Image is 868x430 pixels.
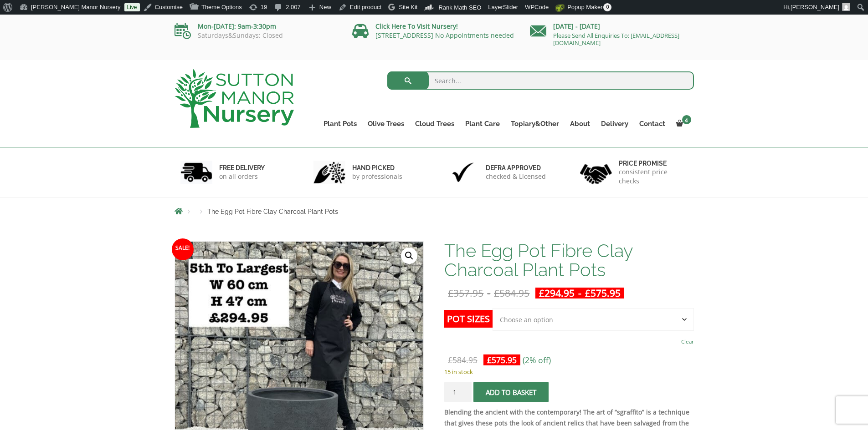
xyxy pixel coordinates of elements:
[530,21,694,32] p: [DATE] - [DATE]
[447,161,479,184] img: 3.jpg
[401,248,417,264] a: View full-screen image gallery
[682,115,691,124] span: 4
[681,335,694,348] a: Clear options
[318,117,362,130] a: Plant Pots
[505,117,565,130] a: Topiary&Other
[175,207,694,215] nav: Breadcrumbs
[565,117,596,130] a: About
[444,382,472,402] input: Product quantity
[219,164,265,172] h6: FREE DELIVERY
[175,69,294,128] img: logo
[444,288,533,298] del: -
[619,159,688,167] h6: Price promise
[175,21,339,32] p: Mon-[DATE]: 9am-3:30pm
[553,31,679,47] a: Please Send All Enquiries To: [EMAIL_ADDRESS][DOMAIN_NAME]
[180,161,212,184] img: 1.jpg
[399,4,417,10] span: Site Kit
[175,32,339,39] p: Saturdays&Sundays: Closed
[523,354,551,365] span: (2% off)
[494,287,529,299] bdi: 584.95
[448,287,453,299] span: £
[172,238,194,260] span: Sale!
[596,117,634,130] a: Delivery
[487,354,492,365] span: £
[410,117,460,130] a: Cloud Trees
[375,31,514,40] a: [STREET_ADDRESS] No Appointments needed
[352,164,402,172] h6: hand picked
[448,354,452,365] span: £
[486,164,546,172] h6: Defra approved
[634,117,671,130] a: Contact
[313,161,345,184] img: 2.jpg
[473,382,549,402] button: Add to basket
[487,354,517,365] bdi: 575.95
[494,287,499,299] span: £
[375,22,458,30] a: Click Here To Visit Nursery!
[444,310,493,328] label: Pot Sizes
[539,287,544,299] span: £
[535,288,624,298] ins: -
[444,241,693,279] h1: The Egg Pot Fibre Clay Charcoal Plant Pots
[448,287,483,299] bdi: 357.95
[448,354,478,365] bdi: 584.95
[580,158,612,186] img: 4.jpg
[791,4,839,10] span: [PERSON_NAME]
[603,3,611,11] span: 0
[585,287,621,299] bdi: 575.95
[585,287,591,299] span: £
[444,366,693,377] p: 15 in stock
[387,71,694,90] input: Search...
[619,167,688,186] p: consistent price checks
[486,172,546,181] p: checked & Licensed
[438,4,481,11] span: Rank Math SEO
[352,172,402,181] p: by professionals
[124,3,140,11] a: Live
[362,117,410,130] a: Olive Trees
[207,208,338,215] span: The Egg Pot Fibre Clay Charcoal Plant Pots
[539,287,575,299] bdi: 294.95
[671,117,694,130] a: 4
[219,172,265,181] p: on all orders
[460,117,505,130] a: Plant Care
